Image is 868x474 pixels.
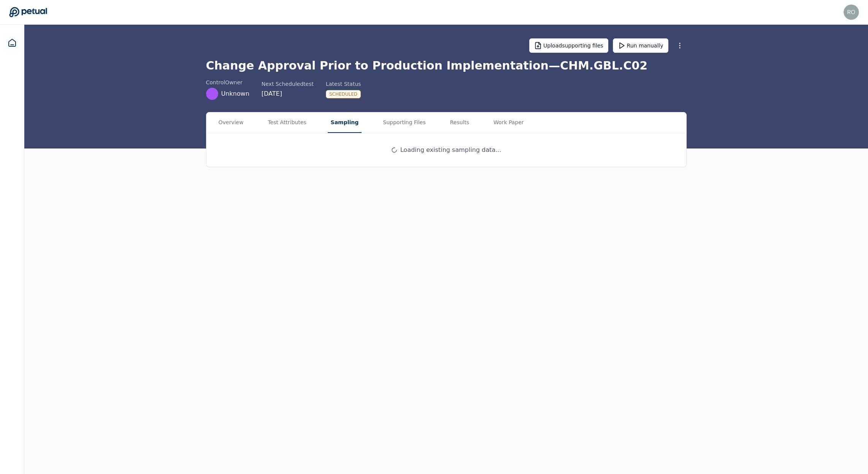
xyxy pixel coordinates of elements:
button: More Options [673,39,687,52]
button: Overview [216,112,247,133]
button: Supporting Files [380,112,428,133]
div: Latest Status [326,80,361,88]
button: Work Paper [490,112,527,133]
div: Scheduled [326,90,361,98]
h1: Change Approval Prior to Production Implementation — CHM.GBL.C02 [206,59,687,73]
img: roberto+amd@petual.ai [844,5,859,20]
div: Next Scheduled test [262,80,314,88]
button: Results [447,112,472,133]
button: Uploadsupporting files [529,38,608,53]
div: [DATE] [262,89,314,98]
div: control Owner [206,79,249,86]
span: Unknown [221,89,249,98]
button: Run manually [613,38,668,53]
button: Sampling [328,112,362,133]
button: Test Attributes [265,112,309,133]
a: Dashboard [3,34,21,52]
div: Loading existing sampling data... [391,145,501,155]
a: Go to Dashboard [9,7,47,17]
